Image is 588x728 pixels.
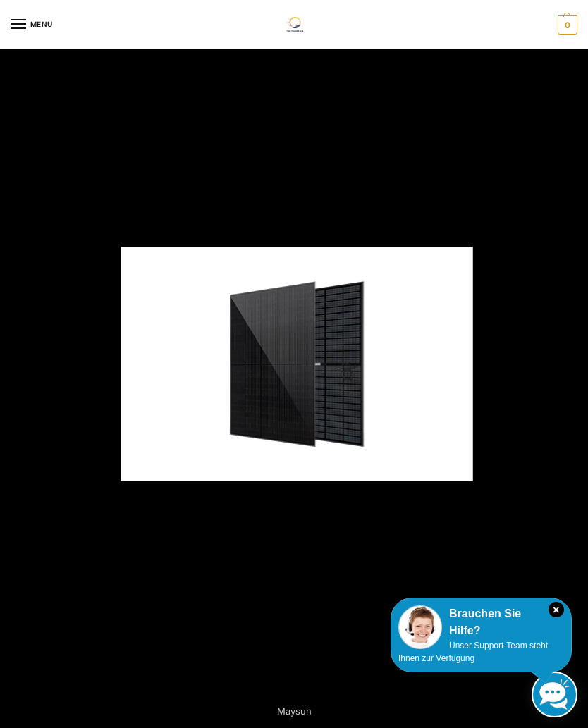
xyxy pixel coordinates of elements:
[549,602,564,617] i: Schließen
[558,15,577,35] span: 0
[554,15,577,35] a: 0
[554,15,577,35] nav: Cart contents
[146,697,442,725] div: Maysun
[277,17,310,32] img: Solaranlagen, Speicheranlagen und Energiesparprodukte
[11,14,53,35] button: Menu
[398,605,564,639] div: Brauchen Sie Hilfe?
[121,247,473,481] img: Maysun
[398,641,548,663] span: Unser Support-Team steht Ihnen zur Verfügung
[398,605,442,649] img: Customer service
